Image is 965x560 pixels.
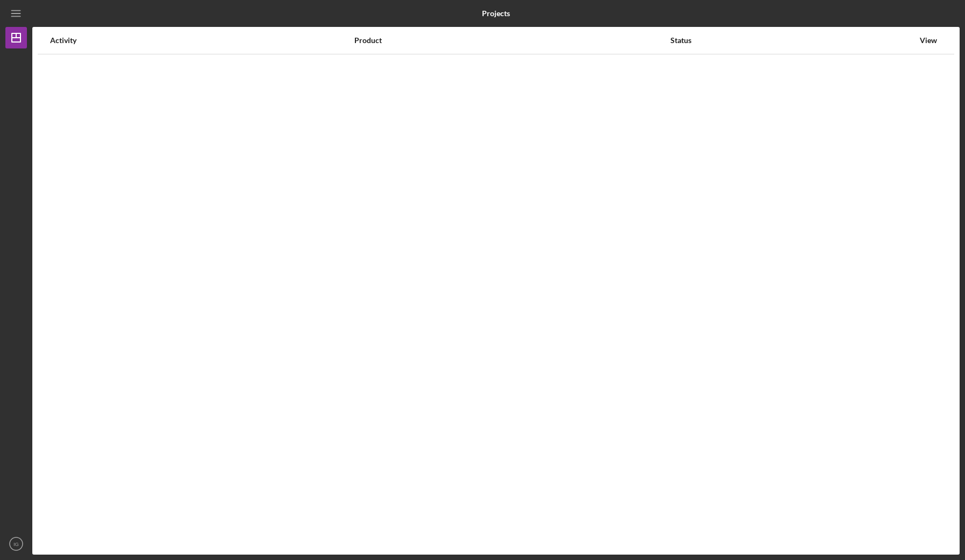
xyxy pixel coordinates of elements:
div: Product [354,36,669,45]
div: Activity [50,36,353,45]
button: IG [5,533,27,555]
div: Status [670,36,914,45]
b: Projects [482,9,510,18]
text: IG [13,541,19,547]
div: View [915,36,942,45]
